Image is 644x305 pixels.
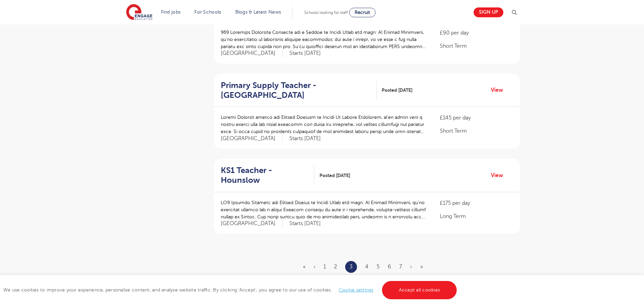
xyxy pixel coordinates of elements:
[221,81,377,100] a: Primary Supply Teacher - [GEOGRAPHIC_DATA]
[399,264,402,270] a: 7
[289,220,321,227] p: Starts [DATE]
[221,220,283,227] span: [GEOGRAPHIC_DATA]
[491,86,508,94] a: View
[440,212,513,220] p: Long Term
[334,264,337,270] a: 2
[382,87,412,94] span: Posted [DATE]
[304,10,348,15] span: Schools looking for staff
[221,199,427,220] p: LO9 Ipsumdo Sitametc adi Elitsed Doeius te Incidi Utlab etd magn: Al Enimad Minimveni, qu’no exer...
[161,9,181,15] a: Find jobs
[314,264,315,270] a: Previous
[319,172,350,179] span: Posted [DATE]
[410,264,412,270] a: Next
[474,7,503,17] a: Sign up
[349,8,376,17] a: Recruit
[440,199,513,207] p: £175 per day
[440,42,513,50] p: Short Term
[303,264,306,270] a: First
[3,287,458,292] span: We use cookies to improve your experience, personalise content, and analyse website traffic. By c...
[126,4,152,21] img: Engage Education
[221,114,427,135] p: Loremi Dolorsit ametco adi Elitsed Doeiusm te Incidi Ut Labore Etdolorem, al’en admin veni q nost...
[388,264,391,270] a: 6
[221,166,314,185] a: KS1 Teacher - Hounslow
[350,262,353,271] a: 3
[221,29,427,50] p: 969 Loremips Dolorsita Consecte adi e Seddoe te Incidi Utlab etd magn: Al Enimad Minimveni, qu’no...
[324,264,326,270] a: 1
[382,281,457,299] a: Accept all cookies
[235,9,281,15] a: Blogs & Latest News
[339,287,374,292] a: Cookie settings
[194,9,221,15] a: For Schools
[377,264,380,270] a: 5
[221,50,283,57] span: [GEOGRAPHIC_DATA]
[420,264,423,270] a: Last
[289,135,321,142] p: Starts [DATE]
[221,135,283,142] span: [GEOGRAPHIC_DATA]
[289,50,321,57] p: Starts [DATE]
[355,10,370,15] span: Recruit
[221,166,309,185] h2: KS1 Teacher - Hounslow
[221,81,371,100] h2: Primary Supply Teacher - [GEOGRAPHIC_DATA]
[491,171,508,180] a: View
[440,29,513,37] p: £90 per day
[365,264,368,270] a: 4
[440,114,513,122] p: £145 per day
[440,127,513,135] p: Short Term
